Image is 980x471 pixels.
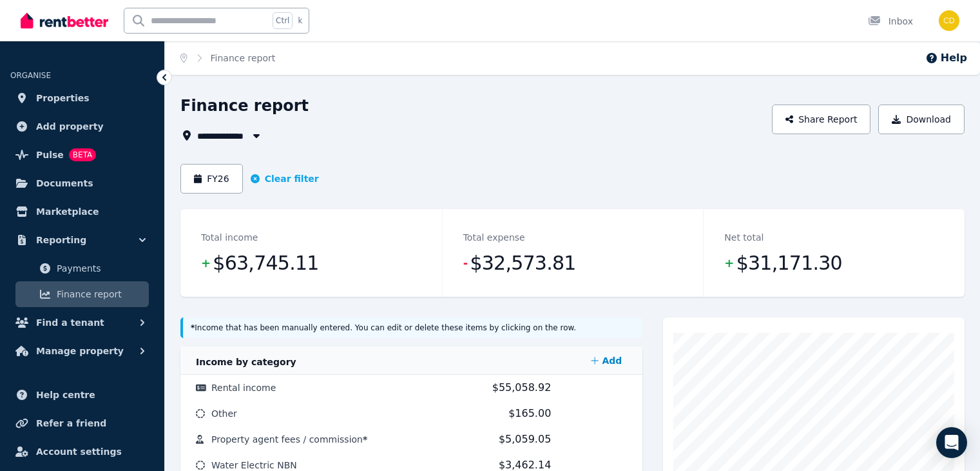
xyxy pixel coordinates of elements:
[878,105,965,134] button: Download
[936,427,967,458] div: Open Intercom Messenger
[10,142,154,168] a: PulseBETA
[180,164,243,194] button: FY26
[586,348,627,374] a: Add
[10,71,51,80] span: ORGANISE
[10,439,154,465] a: Account settings
[36,343,124,359] span: Manage property
[463,254,468,272] span: -
[57,261,144,276] span: Payments
[939,10,959,31] img: Rentals Team
[211,383,276,393] span: Rental income
[10,199,154,225] a: Marketplace
[211,460,297,470] span: Water Electric NBN
[36,175,93,191] span: Documents
[10,382,154,408] a: Help centre
[36,204,99,219] span: Marketplace
[10,170,154,196] a: Documents
[36,90,90,106] span: Properties
[21,11,108,30] img: RentBetter
[36,147,64,163] span: Pulse
[36,315,104,330] span: Find a tenant
[251,172,319,185] button: Clear filter
[772,105,871,134] button: Share Report
[36,416,106,431] span: Refer a friend
[10,85,154,111] a: Properties
[492,381,552,394] span: $55,058.92
[15,281,149,307] a: Finance report
[201,230,258,245] dt: Total income
[10,310,154,336] button: Find a tenant
[57,286,144,302] span: Finance report
[15,256,149,281] a: Payments
[499,459,551,471] span: $3,462.14
[10,114,154,139] a: Add property
[10,227,154,253] button: Reporting
[211,434,367,445] span: Property agent fees / commission
[925,50,967,66] button: Help
[211,408,237,419] span: Other
[36,387,95,403] span: Help centre
[868,15,913,28] div: Inbox
[10,410,154,436] a: Refer a friend
[165,41,291,75] nav: Breadcrumb
[36,119,104,134] span: Add property
[499,433,551,445] span: $5,059.05
[69,148,96,161] span: BETA
[191,323,576,332] small: Income that has been manually entered. You can edit or delete these items by clicking on the row.
[213,250,318,276] span: $63,745.11
[470,250,575,276] span: $32,573.81
[463,230,525,245] dt: Total expense
[36,232,86,248] span: Reporting
[736,250,842,276] span: $31,171.30
[36,444,122,459] span: Account settings
[201,254,210,272] span: +
[508,407,551,419] span: $165.00
[10,338,154,364] button: Manage property
[298,15,302,26] span: k
[273,12,293,29] span: Ctrl
[180,95,309,116] h1: Finance report
[724,254,733,272] span: +
[196,357,296,367] span: Income by category
[211,53,276,63] a: Finance report
[724,230,764,245] dt: Net total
